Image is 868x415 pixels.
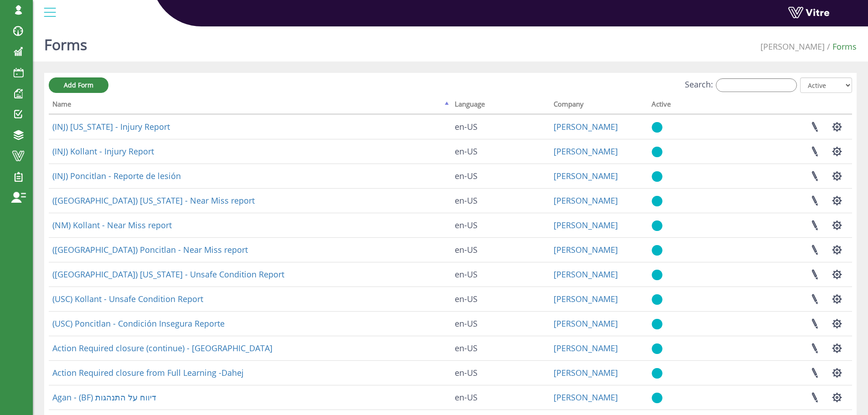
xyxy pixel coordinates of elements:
img: yes [652,146,663,158]
img: yes [652,269,663,281]
a: Agan - (BF) דיווח על התנהגות [52,392,156,403]
td: en-US [451,237,550,262]
img: yes [652,245,663,256]
img: yes [652,122,663,133]
h1: Forms [44,23,87,61]
a: [PERSON_NAME] [554,343,618,354]
td: en-US [451,336,550,360]
a: [PERSON_NAME] [554,269,618,280]
img: yes [652,195,663,207]
img: yes [652,392,663,404]
span: Add Form [64,81,93,89]
a: Action Required closure from Full Learning -Dahej [52,367,244,378]
th: Language [451,97,550,114]
a: Add Form [49,77,108,93]
a: (INJ) Poncitlan - Reporte de lesión [52,170,181,181]
a: [PERSON_NAME] [554,220,618,231]
a: ([GEOGRAPHIC_DATA]) [US_STATE] - Near Miss report [52,195,255,206]
td: en-US [451,360,550,385]
img: yes [652,294,663,305]
img: yes [652,220,663,231]
a: [PERSON_NAME] [554,170,618,181]
th: Active [648,97,716,114]
a: (USC) Poncitlan - Condición Insegura Reporte [52,318,225,329]
input: Search: [716,78,797,92]
a: (INJ) [US_STATE] - Injury Report [52,121,170,132]
a: (USC) Kollant - Unsafe Condition Report [52,293,203,304]
a: [PERSON_NAME] [554,195,618,206]
a: [PERSON_NAME] [554,392,618,403]
img: yes [652,171,663,182]
a: [PERSON_NAME] [554,121,618,132]
a: ([GEOGRAPHIC_DATA]) [US_STATE] - Unsafe Condition Report [52,269,284,280]
td: en-US [451,287,550,311]
a: (NM) Kollant - Near Miss report [52,220,172,231]
a: [PERSON_NAME] [554,318,618,329]
li: Forms [825,41,857,53]
td: en-US [451,114,550,139]
a: [PERSON_NAME] [554,367,618,378]
img: yes [652,368,663,379]
label: Search: [685,78,797,92]
th: Name: activate to sort column descending [49,97,451,114]
td: en-US [451,385,550,410]
th: Company [550,97,648,114]
a: [PERSON_NAME] [554,293,618,304]
a: [PERSON_NAME] [554,244,618,255]
td: en-US [451,188,550,213]
td: en-US [451,311,550,336]
a: Action Required closure (continue) - [GEOGRAPHIC_DATA] [52,343,272,354]
a: ([GEOGRAPHIC_DATA]) Poncitlan - Near Miss report [52,244,248,255]
td: en-US [451,164,550,188]
img: yes [652,318,663,330]
td: en-US [451,262,550,287]
a: (INJ) Kollant - Injury Report [52,146,154,157]
a: [PERSON_NAME] [760,41,825,52]
td: en-US [451,213,550,237]
td: en-US [451,139,550,164]
img: yes [652,343,663,354]
a: [PERSON_NAME] [554,146,618,157]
